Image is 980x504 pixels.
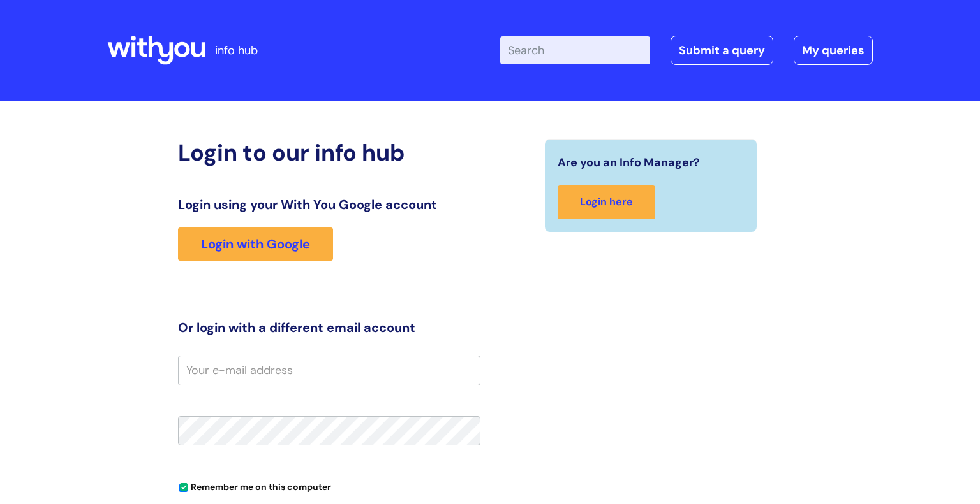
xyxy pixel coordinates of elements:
label: Remember me on this computer [178,479,331,493]
h2: Login to our info hub [178,139,480,166]
input: Remember me on this computer [179,484,188,492]
input: Your e-mail address [178,356,480,385]
a: Login here [558,185,655,219]
span: Are you an Info Manager? [558,152,700,173]
a: My queries [794,36,873,65]
a: Submit a query [671,36,773,65]
h3: Or login with a different email account [178,320,480,335]
input: Search [500,36,650,64]
div: You can uncheck this option if you're logging in from a shared device [178,476,480,496]
p: info hub [215,40,258,61]
a: Login with Google [178,227,333,261]
h3: Login using your With You Google account [178,197,480,212]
